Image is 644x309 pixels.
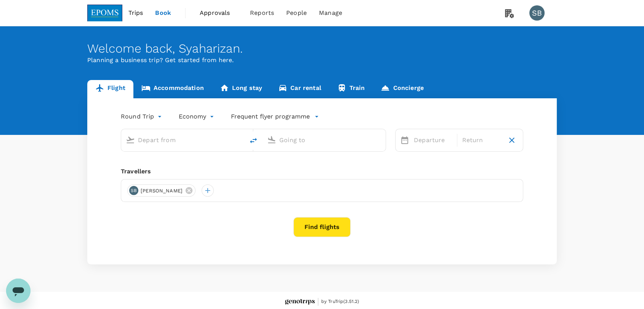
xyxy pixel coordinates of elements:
span: [PERSON_NAME] [136,187,187,195]
div: SB [529,5,545,21]
div: Economy [179,110,216,123]
img: Genotrips - EPOMS [285,299,315,305]
input: Going to [279,134,370,146]
p: Departure [414,136,452,145]
div: SB[PERSON_NAME] [127,184,195,197]
a: Accommodation [133,80,212,98]
span: People [286,8,307,18]
span: Book [155,8,171,18]
div: Welcome back , Syaharizan . [87,42,557,56]
button: Open [239,139,240,141]
span: Approvals [200,8,238,18]
button: Open [380,139,382,141]
div: Travellers [121,167,523,176]
button: delete [244,131,263,150]
p: Frequent flyer programme [231,112,310,121]
span: Manage [319,8,342,18]
a: Concierge [373,80,431,98]
a: Flight [87,80,133,98]
iframe: Button to launch messaging window [6,279,30,303]
div: SB [129,186,138,195]
button: Frequent flyer programme [231,112,319,121]
button: Find flights [293,217,351,237]
a: Long stay [212,80,270,98]
img: EPOMS SDN BHD [87,5,122,21]
a: Train [329,80,373,98]
div: Round Trip [121,110,163,123]
input: Depart from [138,134,228,146]
a: Car rental [270,80,329,98]
p: Return [462,136,500,145]
span: Reports [250,8,274,18]
span: Trips [128,8,143,18]
span: by TruTrip ( 3.51.2 ) [321,298,359,306]
p: Planning a business trip? Get started from here. [87,56,557,65]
